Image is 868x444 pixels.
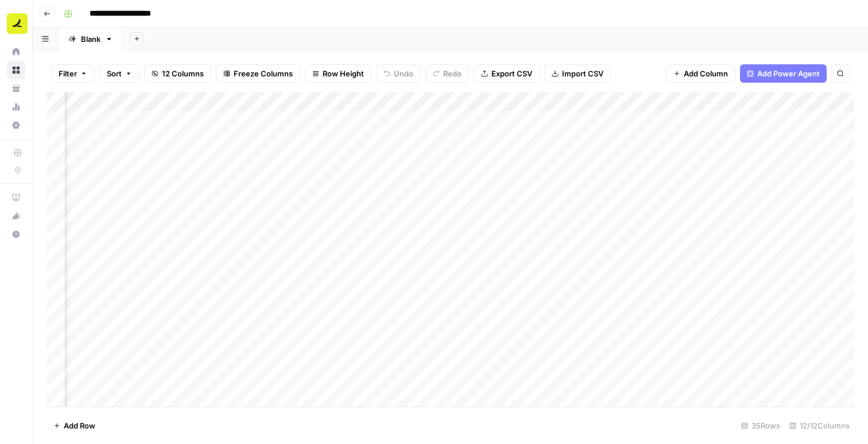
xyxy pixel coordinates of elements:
span: Freeze Columns [234,68,293,79]
button: Row Height [305,64,371,83]
button: What's new? [7,207,25,225]
div: Blank [81,33,100,45]
span: Row Height [323,68,364,79]
button: Filter [51,64,95,83]
button: Redo [425,64,469,83]
span: Add Column [684,68,728,79]
button: 12 Columns [144,64,211,83]
button: Sort [99,64,139,83]
a: Browse [7,61,25,79]
span: Redo [443,68,462,79]
button: Export CSV [474,64,540,83]
button: Add Power Agent [740,64,827,83]
div: 12/12 Columns [785,416,854,435]
a: Home [7,43,25,61]
span: Import CSV [562,68,603,79]
button: Add Row [46,416,102,435]
span: Filter [59,68,77,79]
a: AirOps Academy [7,188,25,207]
button: Import CSV [544,64,611,83]
a: Settings [7,116,25,134]
span: Sort [107,68,122,79]
span: Add Row [64,420,95,431]
button: Freeze Columns [216,64,300,83]
span: Add Power Agent [757,68,820,79]
a: Your Data [7,79,25,98]
button: Workspace: Ramp [7,9,25,38]
a: Usage [7,98,25,116]
button: Help + Support [7,225,25,244]
div: 35 Rows [737,416,785,435]
a: Blank [59,28,123,51]
img: Ramp Logo [7,13,28,34]
span: 12 Columns [162,68,204,79]
span: Undo [394,68,413,79]
div: What's new? [7,207,25,225]
button: Undo [376,64,421,83]
span: Export CSV [491,68,532,79]
button: Add Column [666,64,735,83]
